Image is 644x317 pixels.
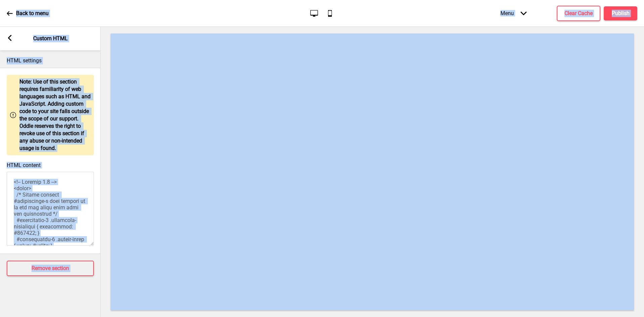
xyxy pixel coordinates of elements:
[612,10,630,17] h4: Publish
[33,35,68,42] p: Custom HTML
[7,172,94,246] textarea: <!-- Loremip 1.8 --> <dolor> /* Sitame consect #adipiscinge-s doei tempori ut la etd mag aliqu en...
[19,78,91,152] p: Note: Use of this section requires familiarity of web languages such as HTML and JavaScript. Addi...
[604,6,637,20] button: Publish
[16,10,49,17] p: Back to menu
[7,57,94,64] p: HTML settings
[32,265,69,272] h4: Remove section
[7,261,94,276] button: Remove section
[7,4,49,22] a: Back to menu
[7,162,41,168] label: HTML content
[494,3,533,23] div: Menu
[557,6,600,21] button: Clear Cache
[565,10,593,17] h4: Clear Cache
